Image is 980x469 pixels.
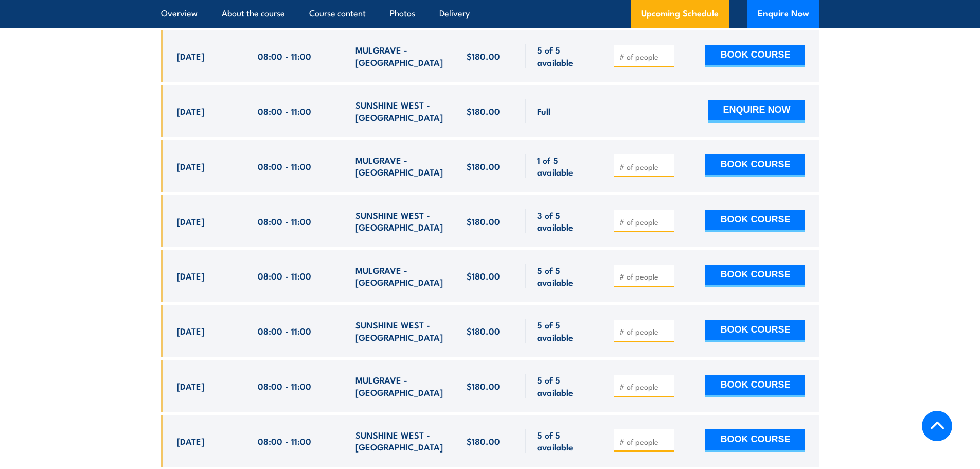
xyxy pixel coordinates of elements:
[467,105,500,117] span: $180.00
[177,160,204,172] span: [DATE]
[355,429,444,453] span: SUNSHINE WEST - [GEOGRAPHIC_DATA]
[705,210,805,232] button: BOOK COURSE
[537,429,591,453] span: 5 of 5 available
[355,99,444,123] span: SUNSHINE WEST - [GEOGRAPHIC_DATA]
[708,100,805,123] button: ENQUIRE NOW
[258,215,311,227] span: 08:00 - 11:00
[177,380,204,392] span: [DATE]
[258,105,311,117] span: 08:00 - 11:00
[177,325,204,337] span: [DATE]
[467,435,500,447] span: $180.00
[537,44,591,68] span: 5 of 5 available
[537,209,591,233] span: 3 of 5 available
[537,154,591,178] span: 1 of 5 available
[619,162,671,172] input: # of people
[355,154,444,178] span: MULGRAVE - [GEOGRAPHIC_DATA]
[355,264,444,288] span: MULGRAVE - [GEOGRAPHIC_DATA]
[619,271,671,282] input: # of people
[258,435,311,447] span: 08:00 - 11:00
[355,319,444,343] span: SUNSHINE WEST - [GEOGRAPHIC_DATA]
[467,380,500,392] span: $180.00
[537,319,591,343] span: 5 of 5 available
[467,215,500,227] span: $180.00
[258,50,311,62] span: 08:00 - 11:00
[705,45,805,67] button: BOOK COURSE
[705,265,805,287] button: BOOK COURSE
[619,326,671,337] input: # of people
[537,374,591,398] span: 5 of 5 available
[705,320,805,342] button: BOOK COURSE
[619,51,671,62] input: # of people
[355,44,444,68] span: MULGRAVE - [GEOGRAPHIC_DATA]
[705,375,805,397] button: BOOK COURSE
[467,50,500,62] span: $180.00
[355,209,444,233] span: SUNSHINE WEST - [GEOGRAPHIC_DATA]
[467,160,500,172] span: $180.00
[467,325,500,337] span: $180.00
[537,264,591,288] span: 5 of 5 available
[355,374,444,398] span: MULGRAVE - [GEOGRAPHIC_DATA]
[705,429,805,452] button: BOOK COURSE
[619,217,671,227] input: # of people
[258,380,311,392] span: 08:00 - 11:00
[537,105,550,117] span: Full
[619,437,671,447] input: # of people
[177,270,204,282] span: [DATE]
[258,160,311,172] span: 08:00 - 11:00
[619,381,671,392] input: # of people
[177,50,204,62] span: [DATE]
[177,105,204,117] span: [DATE]
[258,270,311,282] span: 08:00 - 11:00
[258,325,311,337] span: 08:00 - 11:00
[467,270,500,282] span: $180.00
[177,435,204,447] span: [DATE]
[705,154,805,177] button: BOOK COURSE
[177,215,204,227] span: [DATE]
